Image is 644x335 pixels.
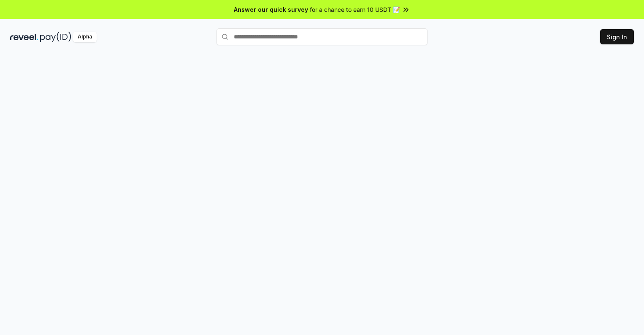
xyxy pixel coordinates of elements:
[234,5,308,14] span: Answer our quick survey
[73,32,97,42] div: Alpha
[600,29,634,44] button: Sign In
[40,32,71,42] img: pay_id
[10,32,38,42] img: reveel_dark
[310,5,400,14] span: for a chance to earn 10 USDT 📝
